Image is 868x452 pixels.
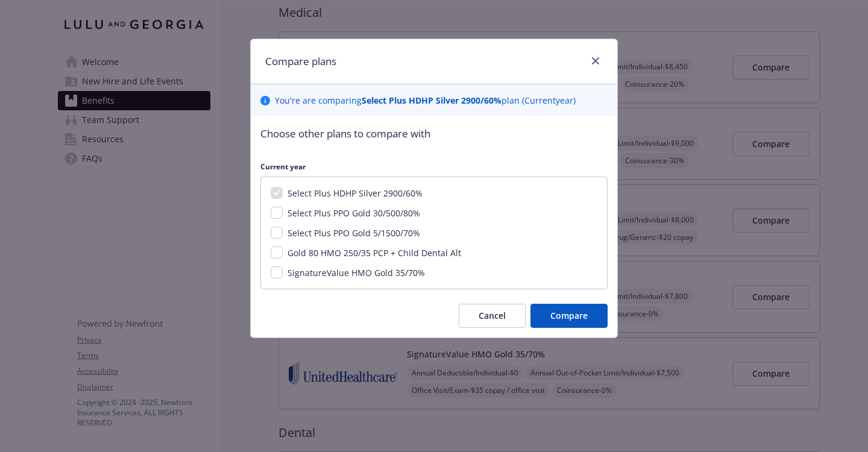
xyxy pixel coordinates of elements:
[288,247,461,259] span: Gold 80 HMO 250/35 PCP + Child Dental Alt
[588,54,603,68] a: close
[459,304,526,328] button: Cancel
[260,126,608,142] p: Choose other plans to compare with
[260,162,608,172] p: Current year
[530,304,608,328] button: Compare
[288,267,425,278] span: SignatureValue HMO Gold 35/70%
[288,207,420,219] span: Select Plus PPO Gold 30/500/80%
[479,310,506,321] span: Cancel
[288,227,420,239] span: Select Plus PPO Gold 5/1500/70%
[362,95,502,106] b: Select Plus HDHP Silver 2900/60%
[288,187,423,199] span: Select Plus HDHP Silver 2900/60%
[265,54,336,69] h1: Compare plans
[550,310,588,321] span: Compare
[275,94,576,107] p: You ' re are comparing plan ( Current year)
